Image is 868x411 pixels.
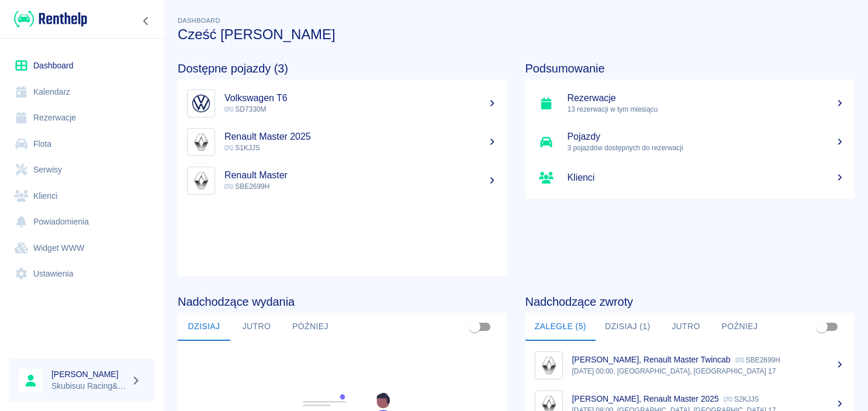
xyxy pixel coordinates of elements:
p: [DATE] 00:00, [GEOGRAPHIC_DATA], [GEOGRAPHIC_DATA] 17 [572,366,845,377]
button: Jutro [659,313,712,341]
a: Widget WWW [9,235,155,261]
a: ImageRenault Master 2025 S1KJJS [178,123,507,161]
button: Później [712,313,767,341]
span: Pokaż przypisane tylko do mnie [811,316,833,338]
button: Zaległe (5) [525,313,596,341]
span: Pokaż przypisane tylko do mnie [464,316,486,338]
span: SBE2699H [224,182,269,191]
a: Pojazdy3 pojazdów dostępnych do rezerwacji [525,123,855,161]
a: Kalendarz [9,79,155,105]
a: Klienci [525,161,855,194]
a: Rezerwacje13 rezerwacji w tym miesiącu [525,84,855,123]
a: ImageRenault Master SBE2699H [178,161,507,200]
h4: Podsumowanie [525,61,855,75]
a: Image[PERSON_NAME], Renault Master Twincab SBE2699H[DATE] 00:00, [GEOGRAPHIC_DATA], [GEOGRAPHIC_D... [525,346,855,385]
h4: Dostępne pojazdy (3) [178,61,507,75]
img: Renthelp logo [14,9,87,29]
p: 13 rezerwacji w tym miesiącu [568,104,845,115]
h4: Nadchodzące zwroty [525,295,855,309]
a: Dashboard [9,53,155,79]
p: Skubisuu Racing&Rent [51,380,126,392]
img: Image [190,170,212,192]
h5: Pojazdy [568,131,845,143]
h5: Rezerwacje [568,92,845,104]
p: S2KJJS [724,395,759,403]
button: Zwiń nawigację [137,13,155,29]
h4: Nadchodzące wydania [178,295,507,309]
p: [PERSON_NAME], Renault Master Twincab [572,355,731,364]
a: ImageVolkswagen T6 SD7330M [178,84,507,123]
a: Serwisy [9,157,155,183]
span: Dashboard [178,17,220,24]
h5: Renault Master 2025 [224,131,497,143]
h5: Renault Master [224,170,497,181]
p: 3 pojazdów dostępnych do rezerwacji [568,143,845,153]
h5: Volkswagen T6 [224,92,497,104]
a: Flota [9,131,155,157]
a: Rezerwacje [9,105,155,131]
a: Renthelp logo [9,9,87,29]
p: SBE2699H [735,356,780,364]
h6: [PERSON_NAME] [51,368,126,380]
p: [PERSON_NAME], Renault Master 2025 [572,394,719,403]
span: SD7330M [224,105,266,113]
button: Dzisiaj (1) [596,313,660,341]
h3: Cześć [PERSON_NAME] [178,26,854,43]
img: Image [538,354,560,377]
a: Klienci [9,183,155,209]
button: Później [283,313,338,341]
a: Powiadomienia [9,209,155,235]
img: Image [190,131,212,153]
button: Jutro [230,313,283,341]
h5: Klienci [568,172,845,184]
a: Ustawienia [9,261,155,287]
button: Dzisiaj [178,313,230,341]
img: Image [190,92,212,115]
span: S1KJJS [224,144,260,152]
